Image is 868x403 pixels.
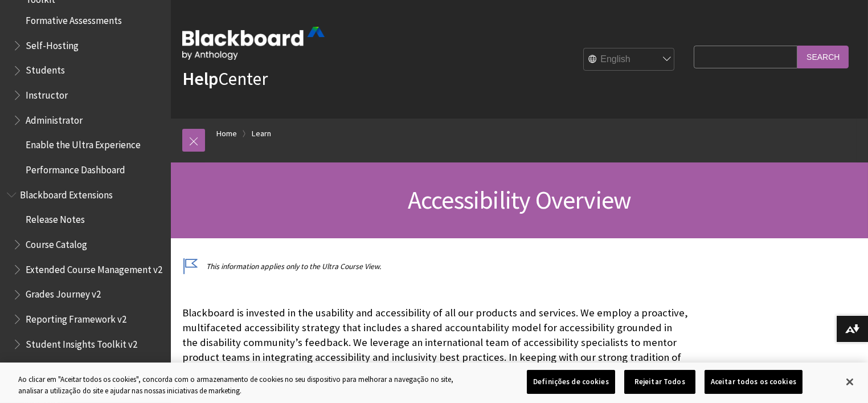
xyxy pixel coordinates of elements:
span: Grades Journey v2 [26,285,101,300]
select: Site Language Selector [584,48,675,71]
button: Rejeitar Todos [624,370,695,394]
a: HelpCenter [182,67,268,90]
span: Performance Dashboard [26,160,125,176]
img: Blackboard by Anthology [182,27,325,60]
span: Reporting Framework v2 [26,310,126,325]
span: Course Catalog [26,235,87,250]
p: This information applies only to the Ultra Course View. [182,261,688,272]
span: Formative Assessments [26,11,122,26]
nav: Book outline for Blackboard Extensions [7,185,164,386]
strong: Help [182,67,218,90]
a: Home [216,127,237,141]
span: Extended Course Management v2 [26,260,162,275]
button: Aceitar todos os cookies [705,370,803,394]
a: Learn [252,127,271,141]
span: Self-Hosting [26,36,79,51]
button: Definições de cookies [527,370,615,394]
span: Enable the Ultra Experience [26,136,141,151]
span: Instructor [26,86,68,101]
div: Ao clicar em "Aceitar todos os cookies", concorda com o armazenamento de cookies no seu dispositi... [18,374,477,396]
button: Fechar [837,369,862,394]
span: Students [26,61,65,76]
span: Blackboard Extensions [20,185,113,201]
span: Student Insights Toolkit v2 [26,335,137,350]
input: Search [797,46,849,68]
span: Accessibility Overview [408,184,631,215]
span: Administrator [26,111,83,126]
span: Release Notes [26,210,85,226]
p: Blackboard is invested in the usability and accessibility of all our products and services. We em... [182,306,688,395]
span: Universal Authentication Solution v2 [26,360,163,386]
